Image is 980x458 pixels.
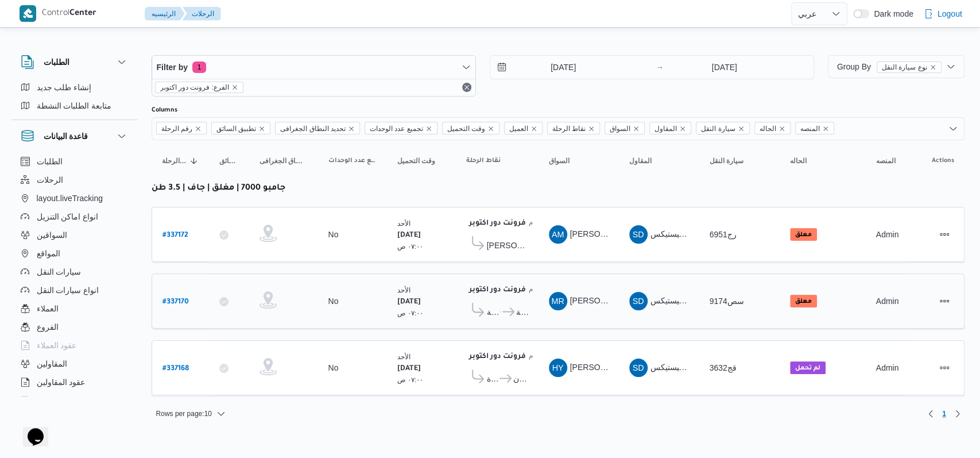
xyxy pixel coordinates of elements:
span: العملاء [37,302,59,315]
span: وقت التحميل [442,122,499,134]
span: SD [633,359,644,377]
span: كارفور البنيان - [GEOGRAPHIC_DATA] [513,372,528,386]
span: المقاول [629,156,652,166]
button: إنشاء طلب جديد [16,78,133,97]
div: Muhammad Radha Munasoar Ibrahem [549,292,567,310]
span: 1 active filters [192,61,206,73]
button: العملاء [16,299,133,318]
h3: قاعدة البيانات [44,129,88,143]
span: Admin [876,363,899,372]
input: Press the down key to open a popover containing a calendar. [490,56,621,79]
span: [PERSON_NAME] [570,363,636,372]
span: وقت التحميل [447,122,485,135]
button: انواع سيارات النقل [16,281,133,299]
span: المقاولين [37,357,67,371]
button: الرئيسيه [145,7,185,21]
span: Group By نوع سيارة النقل [837,62,942,71]
span: انواع اماكن التنزيل [37,210,99,224]
span: الرحلات [37,173,63,187]
span: كارفور محطة [GEOGRAPHIC_DATA] - [GEOGRAPHIC_DATA] [516,305,528,319]
small: ٠٧:٠٠ ص [397,376,424,383]
div: No [328,296,339,306]
button: Filter by1 active filters [152,56,475,79]
span: رقم الرحلة [161,122,192,135]
button: Page 1 of 1 [938,407,951,421]
span: الفروع [37,320,59,334]
span: كارفور المنصورة [487,372,498,386]
span: شركة ديتاك لادارة المشروعات و الخدمات بى لوجيستيكس [650,363,842,372]
span: العميل [509,122,528,135]
b: [DATE] [397,298,421,306]
span: نوع سيارة النقل [882,62,927,72]
div: No [328,229,339,240]
small: الأحد [397,220,410,227]
span: تطبيق السائق [219,156,239,166]
b: فرونت دور اكتوبر [469,286,526,294]
span: اجهزة التليفون [37,394,84,407]
button: Remove الحاله from selection in this group [778,125,785,132]
span: [PERSON_NAME] [PERSON_NAME] [570,296,704,305]
span: انواع سيارات النقل [37,283,99,297]
small: ٠٧:٠٠ ص [397,243,424,250]
b: [DATE] [397,365,421,373]
div: Shrkah Ditak Ladarah Alamshuroaat W Alkhdmat Ba Lwjistiks [629,292,648,310]
span: MR [551,292,564,310]
button: Actions [935,225,954,244]
span: نقاط الرحلة [552,122,586,135]
button: Remove تطبيق السائق from selection in this group [258,125,265,132]
label: Columns [152,106,177,115]
span: تحديد النطاق الجغرافى [275,122,360,134]
span: SD [633,292,644,310]
span: المنصه [876,156,896,166]
div: → [656,63,664,71]
span: سيارة النقل [710,156,743,166]
span: تجميع عدد الوحدات [365,122,437,134]
b: فرونت دور اكتوبر [469,220,526,228]
span: السواق [605,122,645,134]
span: تحديد النطاق الجغرافى [259,156,308,166]
span: لم تحمل [790,361,826,374]
span: تطبيق السائق [211,122,270,134]
button: Remove نقاط الرحلة from selection in this group [588,125,595,132]
button: Previous page [924,407,938,421]
b: [DATE] [397,232,421,240]
button: تحديد النطاق الجغرافى [255,152,312,170]
button: Remove رقم الرحلة from selection in this group [195,125,202,132]
span: Admin [876,230,899,239]
button: الرحلات [16,171,133,189]
button: تطبيق السائق [215,152,243,170]
span: نوع سيارة النقل [877,61,942,73]
button: remove selected entity [231,84,238,91]
small: ٠٧:٠٠ ص [397,309,424,317]
span: إنشاء طلب جديد [37,80,92,94]
span: وقت التحميل [397,156,435,166]
span: الحاله [760,122,776,135]
button: الطلبات [16,152,133,171]
button: رقم الرحلةSorted in descending order [157,152,203,170]
span: المقاول [649,122,691,134]
span: الفرع: فرونت دور اكتوبر [160,82,229,93]
button: Remove [460,80,474,94]
span: شركة ديتاك لادارة المشروعات و الخدمات بى لوجيستيكس [650,229,842,238]
small: ١٠:٤٨ م [529,218,551,226]
span: الحاله [790,156,807,166]
span: السواقين [37,228,67,242]
span: سيارة النقل [696,122,749,134]
span: الحاله [754,122,791,134]
button: المقاول [625,152,694,170]
div: Shrkah Ditak Ladarah Alamshuroaat W Alkhdmat Ba Lwjistiks [629,225,648,244]
button: المقاولين [16,355,133,373]
span: تطبيق السائق [216,122,256,135]
span: الفرع: فرونت دور اكتوبر [155,82,243,93]
span: رج6951 [710,230,737,239]
button: متابعة الطلبات النشطة [16,97,133,115]
span: المنصه [795,122,834,134]
button: layout.liveTracking [16,189,133,207]
button: Logout [919,2,967,25]
button: السواق [544,152,613,170]
span: SD [633,225,644,244]
div: No [328,363,339,373]
button: Remove المقاول from selection in this group [679,125,686,132]
button: Open list of options [948,124,958,133]
div: Hassan Yousf Husanein Salih [549,359,567,377]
